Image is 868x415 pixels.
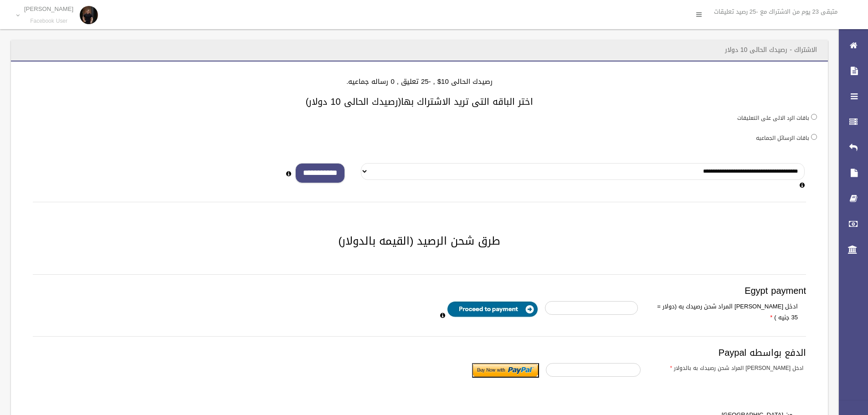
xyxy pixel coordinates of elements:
h2: طرق شحن الرصيد (القيمه بالدولار) [22,235,817,247]
p: [PERSON_NAME] [24,5,73,12]
h3: اختر الباقه التى تريد الاشتراك بها(رصيدك الحالى 10 دولار) [22,97,817,107]
input: Submit [472,363,539,378]
label: ادخل [PERSON_NAME] المراد شحن رصيدك به (دولار = 35 جنيه ) [645,301,805,323]
h4: رصيدك الحالى 10$ , -25 تعليق , 0 رساله جماعيه. [22,78,817,86]
label: ادخل [PERSON_NAME] المراد شحن رصيدك به بالدولار [647,363,810,373]
label: باقات الرسائل الجماعيه [756,133,809,143]
header: الاشتراك - رصيدك الحالى 10 دولار [714,41,828,59]
h3: Egypt payment [33,286,806,296]
h3: الدفع بواسطه Paypal [33,348,806,358]
label: باقات الرد الالى على التعليقات [737,113,809,123]
small: Facebook User [24,18,73,25]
